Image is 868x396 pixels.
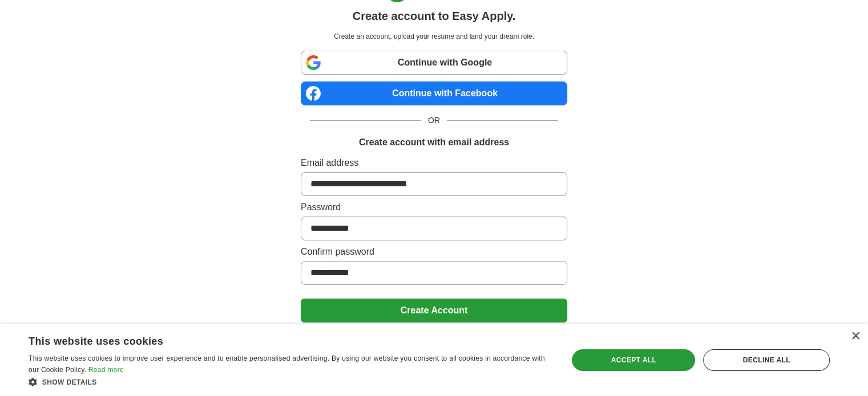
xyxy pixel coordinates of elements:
[29,376,552,387] div: Show details
[301,245,567,259] label: Confirm password
[572,349,695,371] div: Accept all
[88,366,124,374] a: Read more, opens a new window
[353,7,516,25] h1: Create account to Easy Apply.
[301,81,567,105] a: Continue with Facebook
[29,331,523,348] div: This website uses cookies
[421,115,447,126] span: OR
[303,31,565,42] p: Create an account, upload your resume and land your dream role.
[851,332,859,341] div: Close
[301,201,567,214] label: Password
[301,299,567,322] button: Create Account
[301,51,567,75] a: Continue with Google
[29,354,545,374] span: This website uses cookies to improve user experience and to enable personalised advertising. By u...
[301,156,567,170] label: Email address
[703,349,830,371] div: Decline all
[42,378,97,386] span: Show details
[359,136,509,149] h1: Create account with email address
